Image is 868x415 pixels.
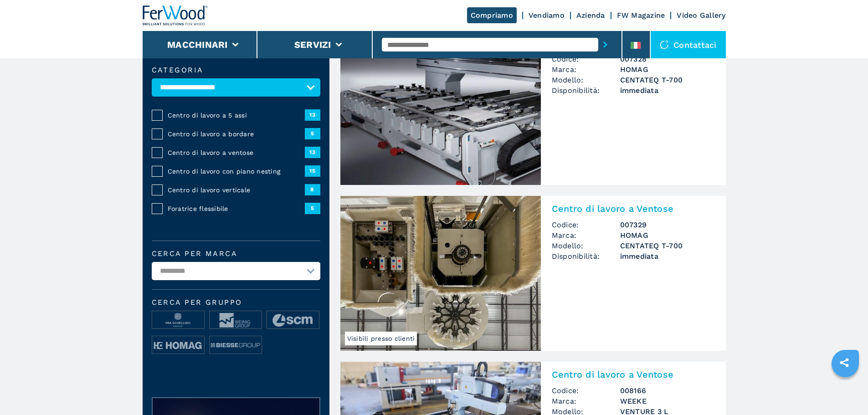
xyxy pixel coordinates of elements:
[620,396,715,406] h3: WEEKE
[305,109,320,120] span: 13
[620,85,715,96] span: immediata
[345,332,417,345] span: Visibili presso clienti
[210,311,262,329] img: image
[340,30,541,185] img: Centro di lavoro a Ventose HOMAG CENTATEQ T-700
[552,230,620,241] span: Marca:
[168,167,305,176] span: Centro di lavoro con piano nesting
[294,39,331,50] button: Servizi
[552,369,715,380] h2: Centro di lavoro a Ventose
[598,34,612,55] button: submit-button
[143,5,208,26] img: Ferwood
[305,184,320,195] span: 8
[552,251,620,261] span: Disponibilità:
[552,54,620,64] span: Codice:
[677,11,725,20] a: Video Gallery
[152,336,204,354] img: image
[617,11,665,20] a: FW Magazine
[660,40,669,49] img: Contattaci
[552,220,620,230] span: Codice:
[152,311,204,329] img: image
[620,251,715,261] span: immediata
[620,220,715,230] h3: 007329
[620,75,715,85] h3: CENTATEQ T-700
[552,75,620,85] span: Modello:
[305,203,320,214] span: 5
[168,148,305,157] span: Centro di lavoro a ventose
[168,129,305,138] span: Centro di lavoro a bordare
[305,147,320,158] span: 13
[168,185,305,195] span: Centro di lavoro verticale
[267,311,319,329] img: image
[620,54,715,64] h3: 007328
[168,204,305,213] span: Foratrice flessibile
[620,64,715,75] h3: HOMAG
[167,39,228,50] button: Macchinari
[305,165,320,176] span: 15
[340,196,541,351] img: Centro di lavoro a Ventose HOMAG CENTATEQ T-700
[340,30,726,185] a: Centro di lavoro a Ventose HOMAG CENTATEQ T-700Centro di lavoro a VentoseCodice:007328Marca:HOMAG...
[168,111,305,120] span: Centro di lavoro a 5 assi
[620,385,715,396] h3: 008166
[552,241,620,251] span: Modello:
[833,351,856,374] a: sharethis
[152,67,320,74] label: Categoria
[620,241,715,251] h3: CENTATEQ T-700
[651,31,726,58] div: Contattaci
[552,396,620,406] span: Marca:
[576,11,605,20] a: Azienda
[305,128,320,139] span: 5
[529,11,565,20] a: Vendiamo
[552,385,620,396] span: Codice:
[152,250,320,257] label: Cerca per marca
[620,230,715,241] h3: HOMAG
[467,7,517,23] a: Compriamo
[210,336,262,354] img: image
[552,85,620,96] span: Disponibilità:
[340,196,726,351] a: Centro di lavoro a Ventose HOMAG CENTATEQ T-700Visibili presso clientiCentro di lavoro a VentoseC...
[552,203,715,214] h2: Centro di lavoro a Ventose
[152,299,320,306] span: Cerca per Gruppo
[552,64,620,75] span: Marca:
